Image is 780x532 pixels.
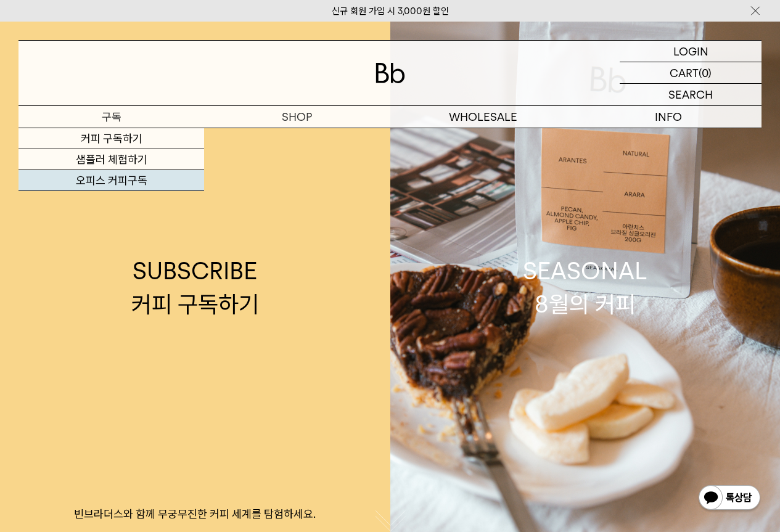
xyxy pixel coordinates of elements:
div: SEASONAL 8월의 커피 [523,255,647,320]
img: 로고 [376,63,405,83]
a: 샘플러 체험하기 [18,149,204,170]
a: SHOP [204,106,390,128]
a: 구독 [18,106,204,128]
p: LOGIN [673,41,708,62]
p: (0) [699,62,712,83]
p: SEARCH [668,84,713,105]
a: 오피스 커피구독 [18,170,204,191]
p: INFO [576,106,762,128]
a: LOGIN [620,41,762,62]
a: 커피 구독하기 [18,128,204,149]
div: SUBSCRIBE 커피 구독하기 [131,255,259,320]
img: 카카오톡 채널 1:1 채팅 버튼 [697,484,762,514]
p: WHOLESALE [390,106,576,128]
p: CART [670,62,699,83]
a: CART (0) [620,62,762,84]
a: 신규 회원 가입 시 3,000원 할인 [332,6,449,17]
